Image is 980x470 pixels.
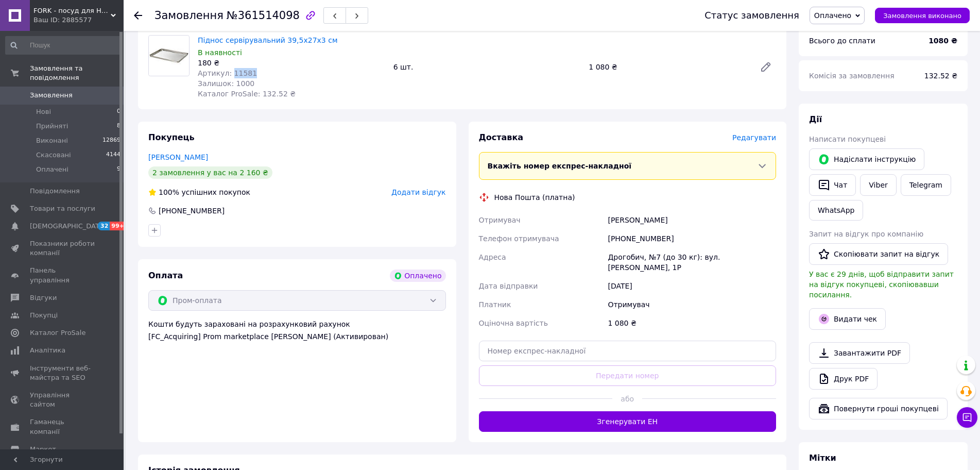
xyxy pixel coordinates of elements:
span: Замовлення [30,91,73,100]
button: Чат з покупцем [957,407,977,428]
div: 2 замовлення у вас на 2 160 ₴ [148,166,272,179]
span: 9 [117,165,121,174]
span: Оціночна вартість [479,319,548,327]
span: 8 [117,122,121,131]
button: Замовлення виконано [875,8,970,23]
span: Виконані [36,136,68,145]
span: Комісія за замовлення [809,72,895,80]
div: 6 шт. [389,60,585,74]
input: Пошук [5,36,122,55]
span: [DEMOGRAPHIC_DATA] [30,222,106,231]
span: Доставка [479,132,524,142]
div: 1 080 ₴ [606,314,778,332]
a: [PERSON_NAME] [148,153,208,161]
div: [DATE] [606,277,778,295]
span: Скасовані [36,150,71,160]
span: Вкажіть номер експрес-накладної [488,162,632,170]
a: Завантажити PDF [809,342,910,364]
span: Запит на відгук про компанію [809,230,923,238]
span: Замовлення [154,9,223,22]
span: Мітки [809,453,836,463]
a: Редагувати [755,57,776,77]
span: або [612,394,642,404]
a: Telegram [901,174,951,196]
div: Ваш ID: 2885577 [33,15,124,25]
span: Товари та послуги [30,204,95,213]
a: WhatsApp [809,200,863,221]
div: [PHONE_NUMBER] [158,206,226,216]
span: Редагувати [732,133,776,142]
span: Оплата [148,271,183,280]
span: Прийняті [36,122,68,131]
span: 32 [98,222,110,230]
span: 99+ [110,222,127,230]
span: №361514098 [227,9,300,22]
div: Статус замовлення [704,10,799,21]
div: 180 ₴ [198,58,385,68]
button: Повернути гроші покупцеві [809,398,948,419]
span: Замовлення виконано [883,12,961,20]
span: Додати відгук [391,188,445,196]
span: FORK - посуд для HoReCa [33,6,111,15]
button: Скопіювати запит на відгук [809,243,948,265]
span: Показники роботи компанії [30,239,95,258]
span: Дата відправки [479,282,538,290]
span: Отримувач [479,216,521,224]
span: Адреса [479,253,506,261]
span: 4144 [106,150,121,160]
span: Маркет [30,445,56,454]
span: Інструменти веб-майстра та SEO [30,364,95,382]
a: Друк PDF [809,368,878,390]
span: Всього до сплати [809,37,875,45]
span: Артикул: 11581 [198,69,257,77]
div: 1 080 ₴ [584,60,751,74]
span: 0 [117,107,121,116]
span: 12869 [102,136,121,145]
span: 132.52 ₴ [924,72,957,80]
div: успішних покупок [148,187,250,197]
div: Повернутися назад [134,10,142,21]
span: Дії [809,114,822,124]
span: У вас є 29 днів, щоб відправити запит на відгук покупцеві, скопіювавши посилання. [809,270,954,299]
div: [FC_Acquiring] Prom marketplace [PERSON_NAME] (Активирован) [148,331,446,342]
div: Нова Пошта (платна) [492,192,578,203]
span: Покупець [148,132,195,142]
span: Повідомлення [30,187,80,196]
img: Піднос сервірувальний 39,5х27х3 см [149,36,189,76]
span: Залишок: 1000 [198,79,254,88]
span: Написати покупцеві [809,135,886,143]
button: Чат [809,174,856,196]
a: Піднос сервірувальний 39,5х27х3 см [198,36,337,44]
span: Нові [36,107,51,116]
span: Замовлення та повідомлення [30,64,124,82]
span: Гаманець компанії [30,417,95,436]
span: Каталог ProSale [30,328,85,338]
span: В наявності [198,48,242,57]
a: Viber [860,174,896,196]
span: Аналітика [30,346,65,355]
div: [PHONE_NUMBER] [606,229,778,248]
span: Відгуки [30,293,57,303]
div: Кошти будуть зараховані на розрахунковий рахунок [148,319,446,342]
input: Номер експрес-накладної [479,341,777,361]
button: Згенерувати ЕН [479,411,777,432]
span: 100% [159,188,179,196]
span: Покупці [30,311,58,320]
b: 1080 ₴ [929,37,957,45]
div: [PERSON_NAME] [606,211,778,229]
span: Панель управління [30,266,95,284]
button: Надіслати інструкцію [809,148,924,170]
span: Оплачені [36,165,68,174]
div: Оплачено [390,270,445,282]
span: Платник [479,300,511,309]
span: Оплачено [814,11,851,20]
span: Телефон отримувача [479,234,559,243]
button: Видати чек [809,308,886,330]
div: Отримувач [606,295,778,314]
span: Каталог ProSale: 132.52 ₴ [198,90,296,98]
span: Управління сайтом [30,391,95,409]
div: Дрогобич, №7 (до 30 кг): вул. [PERSON_NAME], 1Р [606,248,778,277]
